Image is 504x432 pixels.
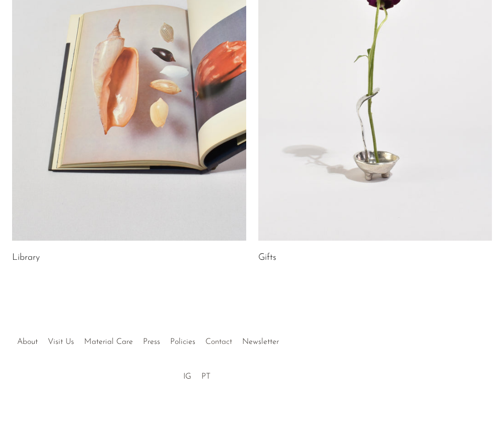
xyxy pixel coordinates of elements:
[258,253,276,262] a: Gifts
[183,373,191,381] a: IG
[170,338,195,346] a: Policies
[48,338,74,346] a: Visit Us
[12,330,284,349] ul: Quick links
[84,338,133,346] a: Material Care
[205,338,232,346] a: Contact
[201,373,210,381] a: PT
[12,253,40,262] a: Library
[178,365,215,384] ul: Social Medias
[17,338,38,346] a: About
[143,338,160,346] a: Press
[242,338,279,346] a: Newsletter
